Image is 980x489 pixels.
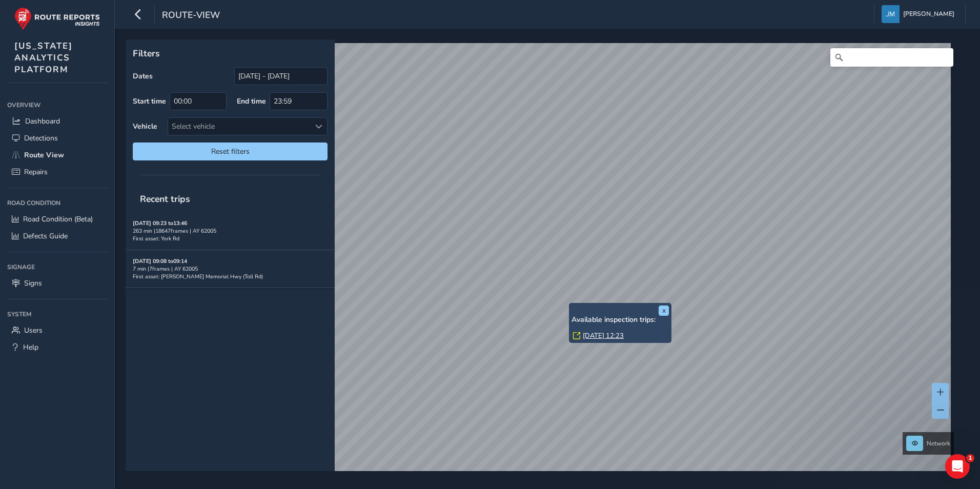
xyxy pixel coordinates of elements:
[89,46,118,57] div: • [DATE]
[133,121,157,131] label: Vehicle
[7,339,107,356] a: Help
[24,133,58,143] span: Detections
[571,316,669,324] h6: Available inspection trips:
[23,231,68,241] span: Defects Guide
[7,259,107,275] div: Signage
[903,5,954,23] span: [PERSON_NAME]
[23,342,38,352] span: Help
[180,4,198,23] div: Close
[89,84,118,95] div: • [DATE]
[140,147,320,156] span: Reset filters
[927,439,950,447] span: Network
[966,454,974,462] span: 1
[133,96,166,106] label: Start time
[7,228,107,244] a: Defects Guide
[7,211,107,228] a: Road Condition (Beta)
[36,46,87,57] div: Route-Reports
[36,36,217,45] span: Check out how to navigate Route View here!
[133,235,179,242] span: First asset: York Rd
[146,345,162,353] span: Help
[133,257,187,265] strong: [DATE] 09:08 to 09:14
[168,118,310,135] div: Select vehicle
[237,96,266,106] label: End time
[36,74,888,83] span: Hi [PERSON_NAME], Welcome to Route Reports! We have articles which will help you get started, che...
[129,43,951,483] canvas: Map
[24,167,48,177] span: Repairs
[7,113,107,130] a: Dashboard
[945,454,970,479] iframe: Intercom live chat
[7,97,107,113] div: Overview
[7,195,107,211] div: Road Condition
[12,74,32,94] div: Profile image for Route-Reports
[133,142,328,160] button: Reset filters
[36,84,87,95] div: Route-Reports
[830,48,953,67] input: Search
[882,5,958,23] button: [PERSON_NAME]
[882,5,900,23] img: diamond-layout
[14,40,73,75] span: [US_STATE] ANALYTICS PLATFORM
[133,47,328,60] p: Filters
[7,322,107,339] a: Users
[7,275,107,292] a: Signs
[583,331,624,340] a: [DATE] 12:23
[25,116,60,126] span: Dashboard
[7,164,107,180] a: Repairs
[14,7,100,30] img: rr logo
[133,219,187,227] strong: [DATE] 09:23 to 13:46
[47,270,158,291] button: Send us a message
[24,325,43,335] span: Users
[24,150,64,160] span: Route View
[162,9,220,23] span: route-view
[24,278,42,288] span: Signs
[103,320,205,361] button: Help
[7,147,107,164] a: Route View
[133,265,328,273] div: 7 min | 7 frames | AY 62005
[133,273,263,280] span: First asset: [PERSON_NAME] Memorial Hwy (Toll Rd)
[659,305,669,316] button: x
[133,227,328,235] div: 263 min | 18647 frames | AY 62005
[133,186,197,212] span: Recent trips
[7,130,107,147] a: Detections
[7,307,107,322] div: System
[133,71,153,81] label: Dates
[23,214,93,224] span: Road Condition (Beta)
[76,5,131,22] h1: Messages
[12,36,32,56] div: Profile image for Route-Reports
[31,345,71,353] span: Messages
